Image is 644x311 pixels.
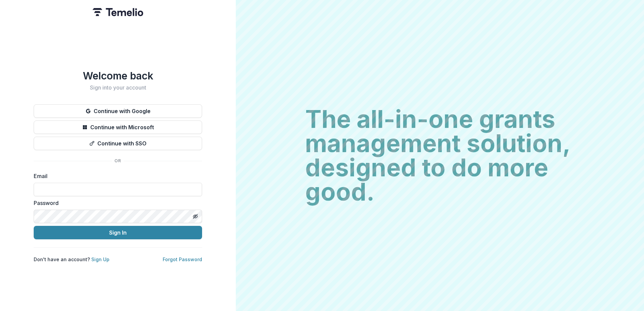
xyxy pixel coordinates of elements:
button: Toggle password visibility [190,211,201,222]
button: Continue with SSO [34,137,202,150]
button: Sign In [34,226,202,239]
img: Temelio [93,8,143,16]
h1: Welcome back [34,70,202,82]
a: Sign Up [91,256,109,262]
label: Email [34,172,198,180]
button: Continue with Microsoft [34,120,202,134]
p: Don't have an account? [34,256,109,263]
a: Forgot Password [163,256,202,262]
label: Password [34,199,198,207]
button: Continue with Google [34,104,202,118]
h2: Sign into your account [34,84,202,91]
